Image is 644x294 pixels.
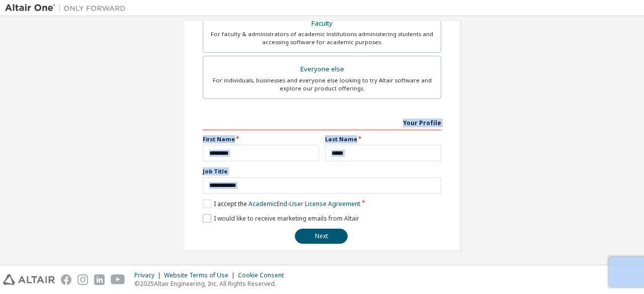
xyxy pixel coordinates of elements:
[5,3,131,13] img: Altair One
[134,271,164,279] div: Privacy
[77,274,88,285] img: instagram.svg
[295,229,348,244] button: Next
[209,62,435,76] div: Everyone else
[209,76,435,92] div: For individuals, businesses and everyone else looking to try Altair software and explore our prod...
[203,200,360,208] label: I accept the
[203,135,319,143] label: First Name
[203,114,441,130] div: Your Profile
[209,17,435,31] div: Faculty
[164,271,238,279] div: Website Terms of Use
[249,200,360,208] a: Academic End-User License Agreement
[203,167,441,175] label: Job Title
[134,279,290,288] p: © 2025 Altair Engineering, Inc. All Rights Reserved.
[61,274,71,285] img: facebook.svg
[3,274,55,285] img: altair_logo.svg
[111,274,125,285] img: youtube.svg
[209,30,435,46] div: For faculty & administrators of academic institutions administering students and accessing softwa...
[203,214,359,223] label: I would like to receive marketing emails from Altair
[325,135,441,143] label: Last Name
[94,274,105,285] img: linkedin.svg
[238,271,290,279] div: Cookie Consent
